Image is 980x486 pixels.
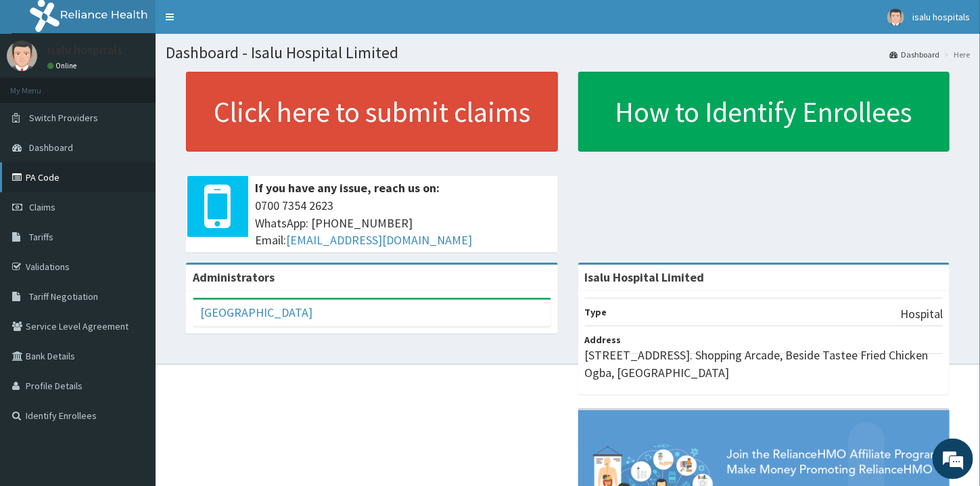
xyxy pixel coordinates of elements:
[200,305,312,320] a: [GEOGRAPHIC_DATA]
[193,269,275,285] b: Administrators
[889,49,939,60] a: Dashboard
[47,61,80,70] a: Online
[29,231,53,243] span: Tariffs
[186,72,558,152] a: Click here to submit claims
[29,112,98,124] span: Switch Providers
[585,347,943,381] p: [STREET_ADDRESS]. Shopping Arcade, Beside Tastee Fried Chicken Ogba, [GEOGRAPHIC_DATA]
[585,269,705,285] strong: Isalu Hospital Limited
[29,201,55,213] span: Claims
[255,197,551,249] span: 0700 7354 2623 WhatsApp: [PHONE_NUMBER] Email:
[941,49,970,60] li: Here
[29,141,73,154] span: Dashboard
[286,232,472,248] a: [EMAIL_ADDRESS][DOMAIN_NAME]
[29,290,98,303] span: Tariff Negotiation
[585,334,622,346] b: Address
[7,41,37,71] img: User Image
[900,305,943,323] p: Hospital
[912,11,970,23] span: isalu hospitals
[47,44,122,56] p: isalu hospitals
[255,180,440,196] b: If you have any issue, reach us on:
[585,306,607,318] b: Type
[887,9,904,26] img: User Image
[578,72,950,152] a: How to Identify Enrollees
[166,44,970,62] h1: Dashboard - Isalu Hospital Limited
